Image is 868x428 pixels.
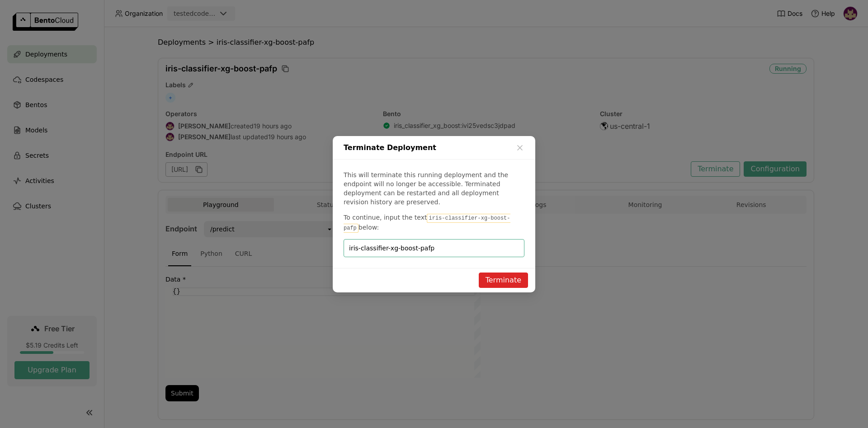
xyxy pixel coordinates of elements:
span: below: [359,224,379,231]
button: Terminate [479,273,528,288]
span: To continue, input the text [344,214,427,221]
div: dialog [333,136,535,292]
code: iris-classifier-xg-boost-pafp [344,214,510,233]
p: This will terminate this running deployment and the endpoint will no longer be accessible. Termin... [344,170,524,207]
div: Terminate Deployment [333,136,535,160]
